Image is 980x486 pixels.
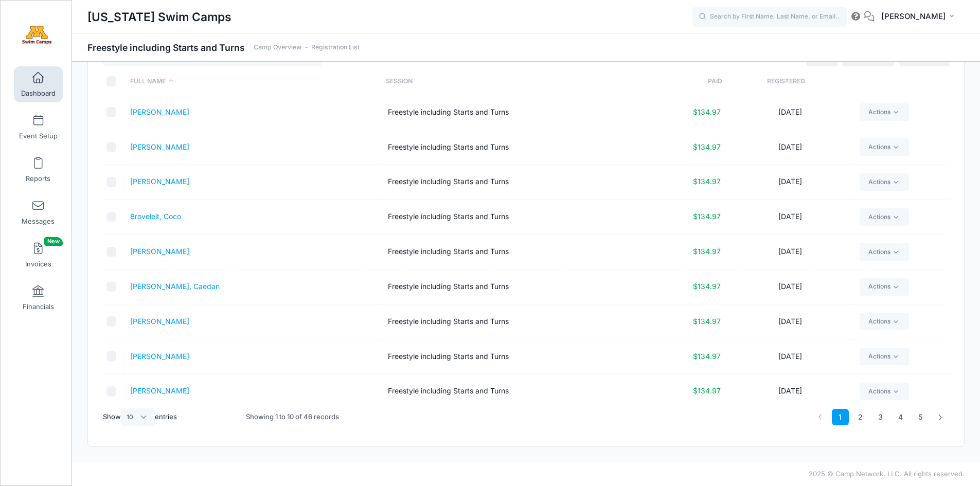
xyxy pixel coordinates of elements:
[87,5,231,29] h1: [US_STATE] Swim Camps
[693,247,721,256] span: $134.97
[693,107,721,116] span: $134.97
[809,470,965,478] span: 2025 © Camp Network, LLC. All rights reserved.
[383,374,640,409] td: Freestyle including Starts and Turns
[693,282,721,291] span: $134.97
[14,280,63,316] a: Financials
[311,44,360,51] a: Registration List
[383,304,640,339] td: Freestyle including Starts and Turns
[130,142,189,151] a: [PERSON_NAME]
[860,173,908,191] a: Actions
[87,42,360,53] h1: Freestyle including Starts and Turns
[860,208,908,226] a: Actions
[383,200,640,235] td: Freestyle including Starts and Turns
[637,68,722,95] th: Paid: activate to sort column ascending
[14,237,63,273] a: InvoicesNew
[130,177,189,186] a: [PERSON_NAME]
[726,165,854,200] td: [DATE]
[130,282,220,291] a: [PERSON_NAME], Caedan
[832,409,849,426] a: 1
[383,95,640,130] td: Freestyle including Starts and Turns
[246,405,339,429] div: Showing 1 to 10 of 46 records
[726,95,854,130] td: [DATE]
[693,386,721,395] span: $134.97
[14,194,63,230] a: Messages
[383,165,640,200] td: Freestyle including Starts and Turns
[130,317,189,326] a: [PERSON_NAME]
[726,339,854,374] td: [DATE]
[381,68,637,95] th: Session: activate to sort column ascending
[14,152,63,188] a: Reports
[17,16,56,55] img: Minnesota Swim Camps
[21,89,56,98] span: Dashboard
[726,304,854,339] td: [DATE]
[726,374,854,409] td: [DATE]
[722,68,850,95] th: Registered: activate to sort column ascending
[130,107,189,116] a: [PERSON_NAME]
[726,269,854,304] td: [DATE]
[383,339,640,374] td: Freestyle including Starts and Turns
[912,409,929,426] a: 5
[860,383,908,400] a: Actions
[14,66,63,102] a: Dashboard
[121,408,155,426] select: Showentries
[125,68,381,95] th: Full Name: activate to sort column descending
[254,44,301,51] a: Camp Overview
[26,174,50,183] span: Reports
[860,278,908,295] a: Actions
[693,177,721,186] span: $134.97
[693,352,721,361] span: $134.97
[726,200,854,235] td: [DATE]
[892,409,909,426] a: 4
[881,11,946,22] span: [PERSON_NAME]
[860,138,908,156] a: Actions
[860,348,908,365] a: Actions
[852,409,869,426] a: 2
[860,243,908,260] a: Actions
[19,132,58,140] span: Event Setup
[130,386,189,395] a: [PERSON_NAME]
[130,352,189,361] a: [PERSON_NAME]
[693,317,721,326] span: $134.97
[693,212,721,221] span: $134.97
[726,130,854,165] td: [DATE]
[875,5,965,29] button: [PERSON_NAME]
[103,408,177,426] label: Show entries
[14,109,63,145] a: Event Setup
[130,247,189,256] a: [PERSON_NAME]
[25,260,51,268] span: Invoices
[383,235,640,269] td: Freestyle including Starts and Turns
[23,302,54,311] span: Financials
[693,142,721,151] span: $134.97
[130,212,181,221] a: Broveleit, Coco
[1,11,73,60] a: Minnesota Swim Camps
[44,237,63,246] span: New
[383,130,640,165] td: Freestyle including Starts and Turns
[383,269,640,304] td: Freestyle including Starts and Turns
[860,103,908,121] a: Actions
[872,409,889,426] a: 3
[726,235,854,269] td: [DATE]
[692,7,847,27] input: Search by First Name, Last Name, or Email...
[860,313,908,330] a: Actions
[22,217,55,226] span: Messages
